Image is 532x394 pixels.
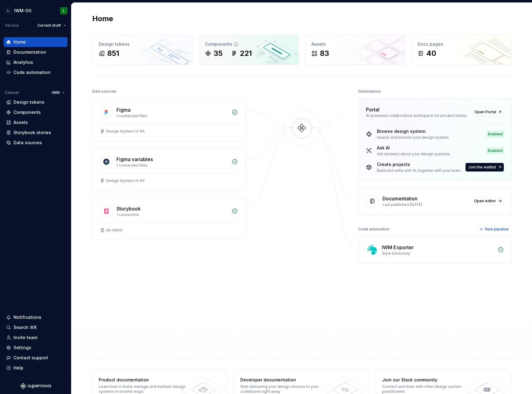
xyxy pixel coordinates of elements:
div: IWM-DS [14,8,32,14]
button: Help [4,363,67,373]
div: Data sources [92,87,116,96]
a: Documentation [4,47,67,57]
div: Get answers about your design systems. [377,152,451,156]
span: Open editor [474,199,496,203]
div: Code automation [358,225,389,234]
div: Help [13,365,23,371]
div: 851 [107,48,119,58]
span: Current draft [37,23,61,28]
div: Browse design system [377,128,450,134]
div: 1 connected files [116,114,228,118]
a: Analytics [4,57,67,67]
a: Invite team [4,333,67,342]
div: Search ⌘K [13,324,37,330]
span: Join the waitlist [468,165,496,170]
a: Storybook1 connectionds-latest [92,197,245,240]
div: AI-powered collaborative workspace for product teams. [366,113,468,118]
a: Components [4,107,67,117]
div: 1 connected files [116,163,228,168]
div: Design System UI-KIt [106,178,145,183]
svg: Supernova Logo [20,383,51,389]
div: L [63,8,65,13]
div: Storybook stories [13,129,51,136]
button: New pipeline [477,225,511,234]
div: Version [5,23,19,28]
div: Create projects [377,161,462,168]
div: Documentation [382,195,417,202]
div: Notifications [13,314,41,320]
div: Search and browse your design system. [377,135,450,140]
div: Start delivering your design choices to your codebases right away. [240,384,329,394]
div: Dataset [5,90,19,95]
div: Contact support [13,355,48,361]
div: Last published [DATE] [382,202,468,207]
div: Product documentation [99,377,188,383]
div: Design System UI-KIt [106,129,145,134]
a: Settings [4,343,67,353]
div: Documentation [13,49,46,55]
button: LIWM-DSL [1,4,70,17]
div: ds-latest [106,228,123,233]
a: Figma1 connected filesDesign System UI-KIt [92,98,245,141]
span: IWM [52,90,60,95]
h2: Home [92,14,113,24]
div: Build and write with AI, together with your team. [377,168,462,173]
a: Design tokens [4,97,67,107]
div: Connect and learn with other design system practitioners. [382,384,471,394]
div: Learn how to build, manage and maintain design systems in smarter ways. [99,384,188,394]
div: Analytics [13,59,33,65]
div: Assets [13,119,28,126]
div: 40 [426,48,436,58]
div: Storybook [116,205,141,212]
div: Settings [13,345,31,351]
a: Code automation [4,68,67,77]
a: Docs pages40 [411,35,511,65]
button: IWM [49,88,67,97]
a: Assets83 [305,35,405,65]
div: Design tokens [13,99,44,105]
div: Data sources [13,140,42,146]
a: Open Portal [472,108,504,116]
div: Destinations [358,87,381,96]
a: Home [4,37,67,47]
button: Notifications [4,312,67,322]
a: Open editor [471,197,504,205]
button: Current draft [35,21,69,30]
a: Design tokens851 [92,35,192,65]
div: 1 connection [116,212,228,217]
div: Docs pages [418,41,505,47]
div: 83 [320,48,329,58]
div: Home [13,39,26,45]
div: L [4,7,12,14]
button: Search ⌘K [4,323,67,332]
div: IWM Exporter [382,244,414,251]
div: Invite team [13,334,37,341]
div: Code automation [13,69,51,75]
a: Figma variables1 connected filesDesign System UI-KIt [92,148,245,191]
div: Components [205,41,292,47]
div: Ask AI [377,145,451,151]
div: Figma [116,106,131,114]
div: Developer documentation [240,377,329,383]
div: Components [13,109,41,115]
a: Assets [4,118,67,127]
span: New pipeline [485,227,509,232]
div: Assets [311,41,399,47]
div: Join our Slack community [382,377,471,383]
div: Figma variables [116,156,153,163]
button: Join the waitlist [465,163,504,172]
div: 221 [240,48,252,58]
div: Design tokens [99,41,186,47]
div: 35 [214,48,222,58]
span: Open Portal [474,110,496,114]
div: Enabled [487,131,504,137]
div: Style Dictionary [382,251,494,256]
div: Enabled [487,148,504,154]
a: Storybook stories [4,128,67,137]
button: Contact support [4,353,67,363]
a: Data sources [4,138,67,148]
div: Portal [366,106,379,113]
a: Components35221 [199,35,299,65]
